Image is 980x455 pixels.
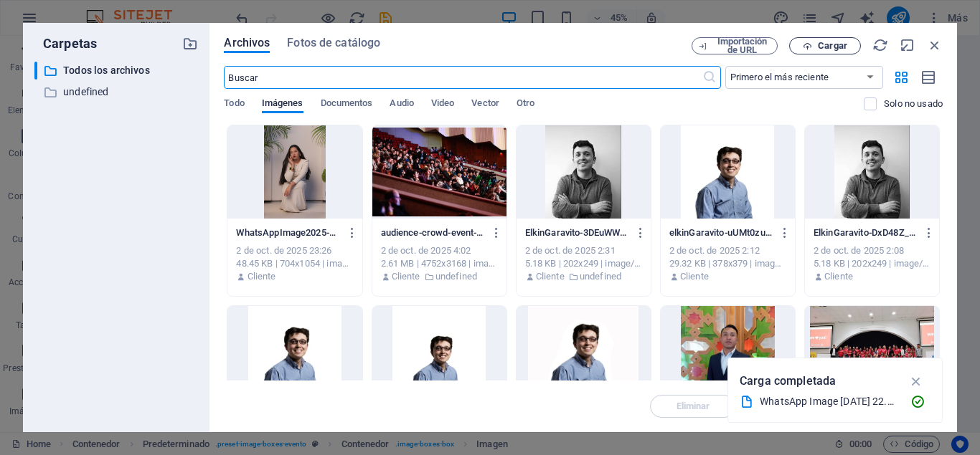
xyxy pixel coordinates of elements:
[34,34,97,53] p: Carpetas
[818,42,847,50] span: Cargar
[900,37,915,53] i: Minimizar
[224,66,702,89] input: Buscar
[471,95,499,115] span: Vector
[63,84,172,100] p: undefined
[789,37,861,54] button: Cargar
[517,95,534,115] span: Otro
[248,270,276,283] p: Cliente
[34,83,198,101] div: undefined
[814,226,918,239] p: ElkinGaravito-DxD48Z_Z3kgpLXJyAwisrQ.jpeg
[321,95,373,115] span: Documentos
[381,226,485,239] p: audience-crowd-event-301987-zFXYi5I4obIGAe3xM0EliQ.jpg
[63,62,172,79] p: Todos los archivos
[262,95,303,115] span: Imágenes
[431,95,454,115] span: Video
[824,270,853,283] p: Cliente
[236,244,353,257] div: 2 de oct. de 2025 23:26
[435,270,477,283] p: undefined
[525,244,642,257] div: 2 de oct. de 2025 2:31
[814,244,930,257] div: 2 de oct. de 2025 2:08
[381,244,498,257] div: 2 de oct. de 2025 4:02
[872,37,888,53] i: Volver a cargar
[525,270,642,283] div: Por: Cliente | Carpeta: undefined
[927,37,943,53] i: Cerrar
[580,270,621,283] p: undefined
[669,257,786,270] div: 29.32 KB | 378x379 | image/jpeg
[884,97,943,110] p: Solo muestra los archivos que no están usándose en el sitio web. Los archivos añadidos durante es...
[224,95,244,115] span: Todo
[381,270,498,283] div: Por: Cliente | Carpeta: undefined
[525,257,642,270] div: 5.18 KB | 202x249 | image/jpeg
[525,226,629,239] p: ElkinGaravito-3DEuWW8NHVSox3MHkECBWA.jpeg
[182,36,198,52] i: Crear carpeta
[760,393,899,410] div: WhatsApp Image [DATE] 22.16.31.jpeg
[680,270,709,283] p: Cliente
[669,226,773,239] p: elkinGaravito-uUMt0zuZu4PCJ6MJY85Akw.jpg
[814,257,930,270] div: 5.18 KB | 202x249 | image/jpeg
[34,62,37,80] div: ​
[669,244,786,257] div: 2 de oct. de 2025 2:12
[390,95,413,115] span: Audio
[713,37,771,54] span: Importación de URL
[740,372,836,391] p: Carga completada
[392,270,420,283] p: Cliente
[381,257,498,270] div: 2.61 MB | 4752x3168 | image/jpeg
[236,257,353,270] div: 48.45 KB | 704x1054 | image/jpeg
[236,226,340,239] p: WhatsAppImage2025-10-01at22.16.31-pqctolP-qCuECgudx__8zQ.jpeg
[224,34,270,52] span: Archivos
[536,270,565,283] p: Cliente
[692,37,778,54] button: Importación de URL
[287,34,380,52] span: Fotos de catálogo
